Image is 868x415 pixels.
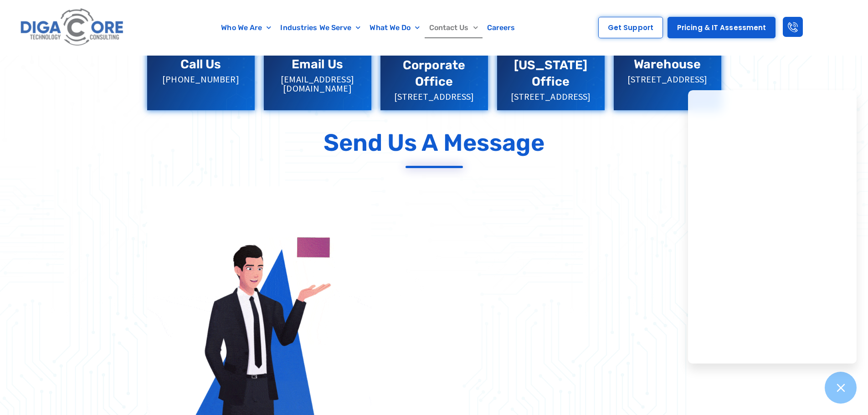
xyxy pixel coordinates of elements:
p: [EMAIL_ADDRESS][DOMAIN_NAME] [273,75,362,93]
a: Call Us [180,57,221,72]
a: What We Do [365,17,424,38]
p: Send Us a Message [324,128,545,157]
a: Industries We Serve [276,17,365,38]
span: Get Support [608,24,653,31]
a: Get Support [598,17,663,38]
span: Pricing & IT Assessment [677,24,766,31]
p: [STREET_ADDRESS] [390,92,479,101]
a: Email Us [292,57,343,72]
p: [STREET_ADDRESS] [506,92,596,101]
img: Digacore logo 1 [18,5,127,51]
p: [PHONE_NUMBER] [156,75,246,84]
a: Who We Are [216,17,276,38]
a: Careers [483,17,520,38]
a: Corporate Office [403,58,465,88]
a: Contact Us [425,17,483,38]
a: Pricing & IT Assessment [668,17,776,38]
a: Warehouse [634,57,701,72]
a: [US_STATE] Office [514,58,588,88]
iframe: Chatgenie Messenger [688,90,857,364]
p: [STREET_ADDRESS] [623,75,712,84]
nav: Menu [171,17,566,38]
